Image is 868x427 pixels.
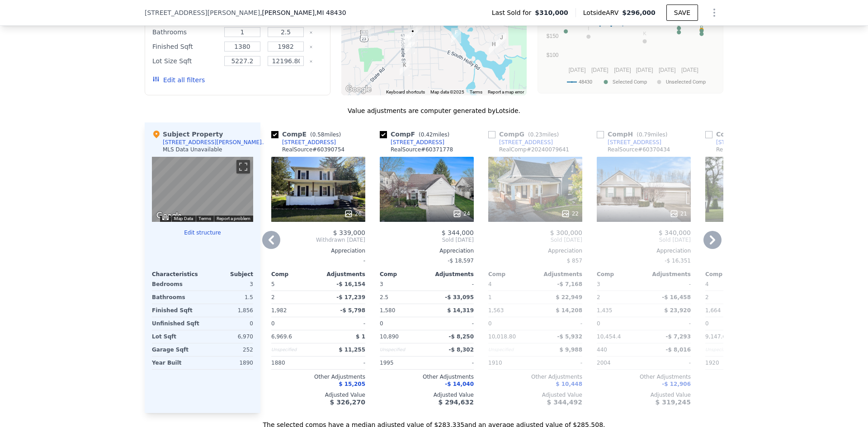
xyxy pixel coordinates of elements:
[429,357,474,369] div: -
[588,26,589,31] text: I
[154,210,184,222] a: Open this area in Google Maps (opens a new window)
[608,146,670,153] div: RealSource # 60370434
[447,307,474,314] span: $ 14,319
[260,8,346,17] span: , [PERSON_NAME]
[380,373,474,380] div: Other Adjustments
[705,391,799,399] div: Adjusted Value
[445,381,474,387] span: -$ 14,040
[152,229,253,236] button: Edit structure
[662,381,691,387] span: -$ 12,906
[204,330,253,343] div: 6,970
[391,139,444,146] div: [STREET_ADDRESS]
[564,21,568,26] text: A
[318,271,365,278] div: Adjustments
[152,343,201,356] div: Garage Sqft
[439,399,474,406] span: $ 294,632
[556,381,582,387] span: $ 10,448
[597,247,691,254] div: Appreciation
[386,89,425,95] button: Keyboard shortcuts
[282,146,344,153] div: RealSource # 60390754
[666,333,691,340] span: -$ 7,293
[380,357,425,369] div: 1995
[488,343,533,356] div: Unspecified
[488,291,533,304] div: 1
[154,210,184,222] img: Google
[163,139,262,146] div: [STREET_ADDRESS][PERSON_NAME]
[488,89,524,94] a: Report a map error
[547,399,582,406] span: $ 344,492
[236,160,250,174] button: Toggle fullscreen view
[705,247,799,254] div: Appreciation
[547,33,559,39] text: $150
[524,131,562,138] span: ( miles)
[556,294,582,300] span: $ 22,949
[451,28,461,43] div: 501 Mill Pond Dr
[152,271,203,278] div: Characteristics
[391,146,453,153] div: RealSource # 60371778
[681,67,698,73] text: [DATE]
[145,8,260,17] span: [STREET_ADDRESS][PERSON_NAME]
[333,229,365,236] span: $ 339,000
[705,130,777,139] div: Comp I
[622,9,656,16] span: $296,000
[662,294,691,300] span: -$ 16,458
[330,399,365,406] span: $ 326,270
[608,139,661,146] div: [STREET_ADDRESS]
[666,5,698,21] button: SAVE
[499,146,569,153] div: RealComp # 20240079641
[145,106,723,115] div: Value adjustments are computer generated by Lotside .
[152,304,201,317] div: Finished Sqft
[488,271,535,278] div: Comp
[152,55,219,67] div: Lot Size Sqft
[646,357,691,369] div: -
[271,130,344,139] div: Comp E
[705,281,709,287] span: 4
[416,19,426,34] div: 206 E Elizabeth St
[309,60,313,63] button: Clear
[656,399,691,406] span: $ 319,245
[614,67,631,73] text: [DATE]
[408,27,418,42] div: 701 S Leroy St
[271,333,292,340] span: 6,969.6
[401,32,411,47] div: 110 W South Holly Rd
[380,281,383,287] span: 3
[429,317,474,330] div: -
[488,247,582,254] div: Appreciation
[309,31,313,34] button: Clear
[597,130,671,139] div: Comp H
[152,157,253,222] div: Street View
[448,258,474,264] span: -$ 18,597
[597,271,644,278] div: Comp
[203,271,253,278] div: Subject
[271,236,365,244] span: Withdrawn [DATE]
[646,317,691,330] div: -
[400,61,410,76] div: 919 S Adelaide St
[271,271,318,278] div: Comp
[204,304,253,317] div: 1,856
[309,45,313,49] button: Clear
[152,278,201,291] div: Bedrooms
[162,216,169,220] button: Keyboard shortcuts
[204,278,253,291] div: 3
[597,307,612,314] span: 1,435
[453,209,470,218] div: 24
[496,33,506,48] div: 940 S Howard St
[336,294,365,300] span: -$ 17,239
[597,391,691,399] div: Adjusted Value
[646,278,691,291] div: -
[271,373,365,380] div: Other Adjustments
[271,291,316,304] div: 2
[380,291,425,304] div: 2.5
[427,271,474,278] div: Adjustments
[320,317,365,330] div: -
[449,333,474,340] span: -$ 8,250
[488,236,582,244] span: Sold [DATE]
[344,84,373,95] a: Open this area in Google Maps (opens a new window)
[597,236,691,244] span: Sold [DATE]
[336,281,365,287] span: -$ 16,154
[152,317,201,330] div: Unfinished Sqft
[271,357,316,369] div: 1880
[557,281,582,287] span: -$ 7,168
[344,84,373,95] img: Google
[705,357,750,369] div: 1920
